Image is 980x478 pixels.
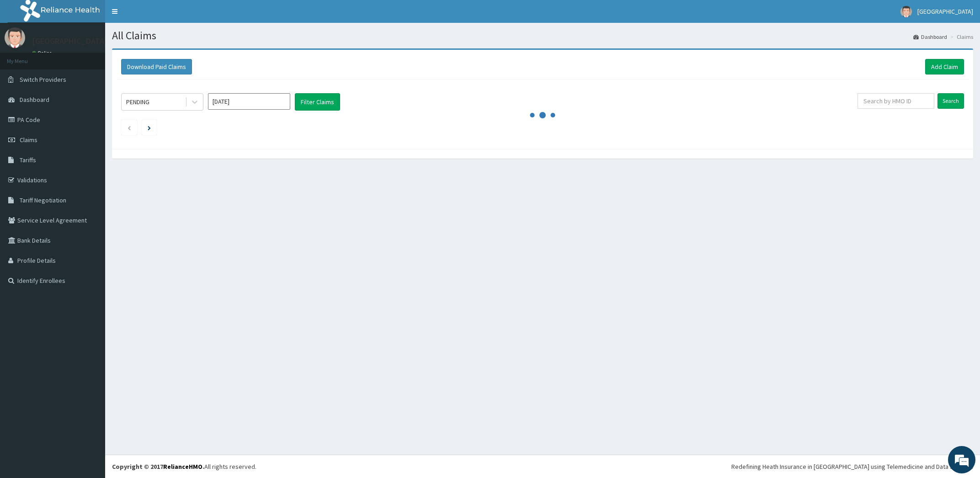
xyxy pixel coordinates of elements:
[148,123,151,132] a: Next page
[20,156,36,164] span: Tariffs
[163,462,202,471] a: RelianceHMO
[948,33,973,41] li: Claims
[32,50,54,56] a: Online
[112,462,204,471] strong: Copyright © 2017 .
[20,196,66,204] span: Tariff Negotiation
[937,93,964,109] input: Search
[913,33,947,41] a: Dashboard
[208,93,290,110] input: Select Month and Year
[900,6,912,17] img: User Image
[127,123,131,132] a: Previous page
[857,93,934,109] input: Search by HMO ID
[20,75,66,84] span: Switch Providers
[5,27,25,48] img: User Image
[917,7,973,16] span: [GEOGRAPHIC_DATA]
[529,101,556,129] svg: audio-loading
[32,37,107,45] p: [GEOGRAPHIC_DATA]
[112,30,973,42] h1: All Claims
[295,93,340,111] button: Filter Claims
[20,136,37,144] span: Claims
[731,462,973,471] div: Redefining Heath Insurance in [GEOGRAPHIC_DATA] using Telemedicine and Data Science!
[126,97,149,106] div: PENDING
[121,59,192,74] button: Download Paid Claims
[925,59,964,74] a: Add Claim
[105,455,980,478] footer: All rights reserved.
[20,96,49,104] span: Dashboard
